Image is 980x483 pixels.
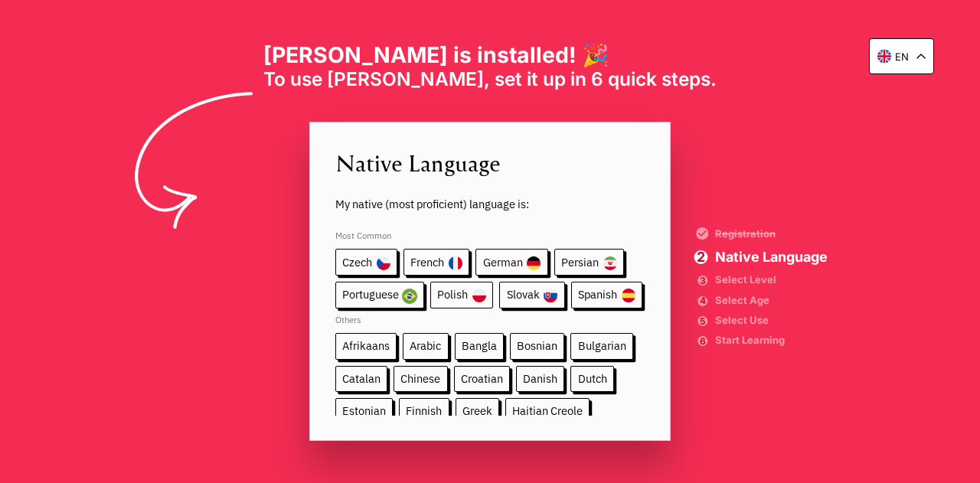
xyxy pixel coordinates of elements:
span: My native (most proficient) language is: [335,179,645,212]
span: To use [PERSON_NAME], set it up in 6 quick steps. [263,68,717,90]
span: Chinese [394,366,447,393]
span: Native Language [715,250,828,264]
span: Native Language [335,147,645,178]
span: Bosnian [510,333,564,360]
span: Start Learning [715,336,828,344]
span: German [475,249,547,276]
span: Afrikaans [335,333,397,360]
span: Persian [554,249,624,276]
span: Haitian Creole [505,398,590,425]
span: Dutch [570,366,613,393]
span: Select Level [715,276,828,284]
span: Catalan [335,366,387,393]
span: Bulgarian [570,333,632,360]
span: Estonian [335,398,393,425]
span: Others [335,308,645,334]
span: Danish [516,366,564,393]
span: Most Common [335,218,645,250]
span: Spanish [571,282,642,308]
span: Polish [430,282,493,308]
span: Registration [715,229,828,239]
span: Arabic [403,333,448,360]
span: Croatian [454,366,510,393]
span: Greek [456,398,499,425]
h1: [PERSON_NAME] is installed! 🎉 [263,42,717,68]
span: Portuguese [335,282,424,308]
span: Select Age [715,296,828,305]
p: en [895,51,909,63]
span: Finnish [399,398,449,425]
span: Czech [335,249,397,276]
span: Select Use [715,316,828,325]
span: French [403,249,469,276]
span: Bangla [455,333,504,360]
span: Slovak [499,282,564,308]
